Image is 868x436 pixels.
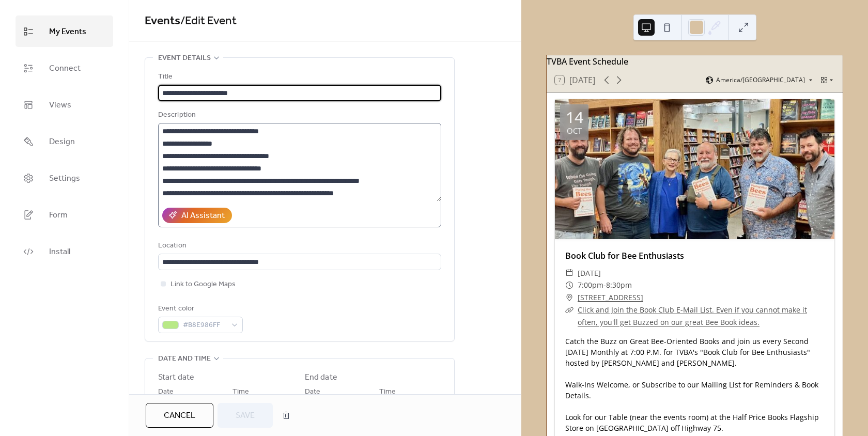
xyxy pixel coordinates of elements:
span: / Edit Event [180,10,237,33]
div: AI Assistant [181,210,225,222]
span: Time [233,386,249,398]
span: America/[GEOGRAPHIC_DATA] [716,77,805,83]
a: Design [16,126,113,157]
span: Install [49,244,70,260]
span: #B8E986FF [183,319,226,332]
div: ​ [565,304,574,316]
span: Design [49,134,75,150]
span: Date [158,386,174,398]
span: 8:30pm [606,279,632,291]
div: ​ [565,267,574,279]
span: - [603,279,606,291]
div: Event color [158,303,241,315]
a: Click and Join the Book Club E-Mail List. Even if you cannot make it often, you'll get Buzzed on ... [578,305,807,327]
a: Events [145,10,180,33]
div: Title [158,71,439,83]
div: Oct [567,127,582,135]
div: 14 [566,110,583,125]
a: Connect [16,52,113,84]
a: [STREET_ADDRESS] [578,291,643,304]
a: My Events [16,15,113,47]
a: Book Club for Bee Enthusiasts [565,250,684,261]
div: ​ [565,291,574,304]
button: Cancel [146,403,213,428]
div: Start date [158,371,194,384]
span: Date and time [158,353,211,365]
a: Form [16,199,113,230]
span: Views [49,97,71,113]
span: Connect [49,60,81,76]
span: Form [49,207,68,223]
span: Time [379,386,396,398]
span: 7:00pm [578,279,603,291]
span: Cancel [164,410,195,422]
span: Date [305,386,320,398]
span: Event details [158,52,211,65]
span: My Events [49,24,86,40]
span: Link to Google Maps [171,278,236,291]
div: End date [305,371,337,384]
div: Description [158,109,439,121]
div: Catch the Buzz on Great Bee-Oriented Books and join us every Second [DATE] Monthly at 7:00 P.M. f... [555,336,834,433]
span: Settings [49,170,80,186]
div: ​ [565,279,574,291]
div: Location [158,240,439,252]
div: TVBA Event Schedule [547,55,843,68]
a: Views [16,89,113,120]
span: [DATE] [578,267,601,279]
a: Install [16,236,113,267]
button: AI Assistant [162,208,232,223]
a: Settings [16,162,113,194]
